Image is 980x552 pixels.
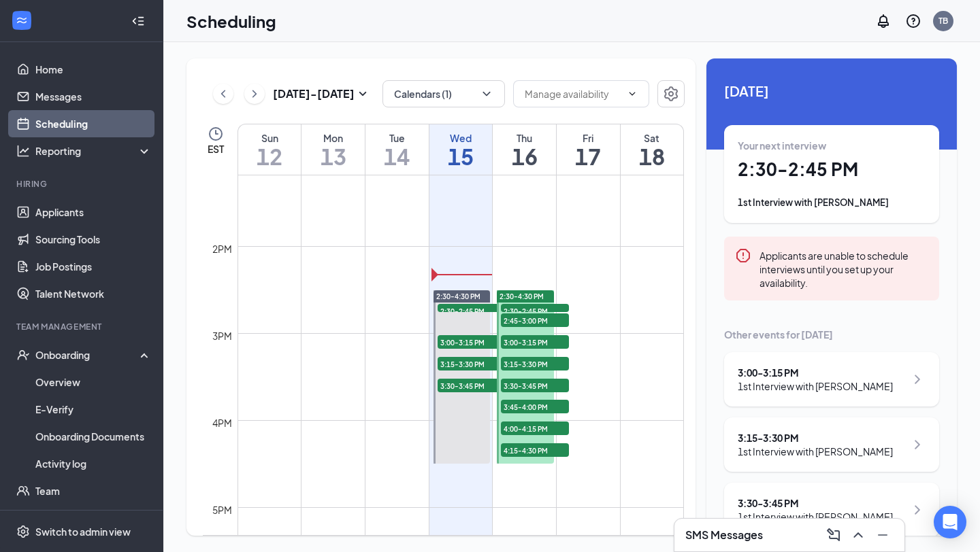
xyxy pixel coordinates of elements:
span: 3:15-3:30 PM [501,357,569,370]
svg: WorkstreamLogo [15,14,29,27]
a: October 14, 2025 [365,124,429,175]
a: October 12, 2025 [238,124,301,175]
svg: ChevronRight [909,502,926,518]
a: DocumentsCrown [35,504,152,532]
a: Activity log [35,450,152,477]
svg: ComposeMessage [826,527,842,543]
a: Sourcing Tools [35,226,152,253]
span: 2:30-2:45 PM [501,304,569,317]
svg: Settings [16,525,30,538]
svg: SmallChevronDown [355,86,371,102]
button: ChevronLeft [213,84,233,104]
div: Sat [621,131,683,145]
h1: 13 [301,145,365,168]
span: 2:30-2:45 PM [438,304,506,317]
h1: 12 [238,145,301,168]
svg: Error [735,247,751,264]
div: 3:15 - 3:30 PM [738,431,893,445]
svg: ChevronDown [627,88,638,99]
svg: Notifications [875,13,892,29]
button: Calendars (1)ChevronDown [382,80,505,107]
span: 2:30-4:30 PM [500,292,544,301]
a: Team [35,477,152,504]
div: Switch to admin view [35,525,131,538]
a: October 16, 2025 [493,124,556,175]
div: 4pm [210,415,235,430]
span: 3:45-4:00 PM [501,400,569,413]
div: Reporting [35,144,152,158]
div: Hiring [16,178,149,190]
span: 3:00-3:15 PM [501,335,569,349]
span: 2:30-4:30 PM [436,292,480,301]
h1: 16 [493,145,556,168]
h1: 17 [557,145,620,168]
a: Messages [35,83,152,110]
button: ChevronUp [847,524,869,546]
div: 1st Interview with [PERSON_NAME] [738,445,893,458]
div: 3pm [210,328,235,343]
svg: ChevronRight [909,371,926,387]
svg: QuestionInfo [905,13,921,29]
span: 4:00-4:15 PM [501,421,569,435]
a: October 13, 2025 [301,124,365,175]
svg: Collapse [131,14,145,28]
a: Applicants [35,199,152,226]
svg: ChevronDown [480,87,493,101]
a: October 18, 2025 [621,124,683,175]
span: 3:30-3:45 PM [501,379,569,392]
a: Talent Network [35,280,152,307]
button: Settings [657,80,685,107]
a: October 15, 2025 [429,124,493,175]
div: 1st Interview with [PERSON_NAME] [738,379,893,393]
h1: Scheduling [186,10,276,33]
div: Tue [365,131,429,145]
svg: ChevronRight [909,436,926,453]
div: 3:00 - 3:15 PM [738,366,893,379]
h3: [DATE] - [DATE] [273,86,355,101]
span: 2:45-3:00 PM [501,313,569,327]
div: 1st Interview with [PERSON_NAME] [738,196,926,209]
span: 3:00-3:15 PM [438,335,506,349]
button: ChevronRight [244,84,265,104]
svg: UserCheck [16,348,30,362]
div: Open Intercom Messenger [934,506,966,538]
div: Mon [301,131,365,145]
div: Applicants are unable to schedule interviews until you set up your availability. [759,247,928,290]
input: Manage availability [525,86,621,101]
a: E-Verify [35,396,152,423]
span: [DATE] [724,80,939,101]
a: Scheduling [35,110,152,137]
a: Overview [35,368,152,396]
span: 4:15-4:30 PM [501,443,569,457]
a: Home [35,56,152,83]
div: Onboarding [35,348,140,362]
span: 3:15-3:30 PM [438,357,506,370]
svg: ChevronUp [850,527,866,543]
div: Your next interview [738,139,926,152]
h3: SMS Messages [685,528,763,542]
div: 5pm [210,502,235,517]
span: 3:30-3:45 PM [438,379,506,392]
button: ComposeMessage [823,524,845,546]
svg: Analysis [16,144,30,158]
div: Team Management [16,321,149,332]
div: 3:30 - 3:45 PM [738,496,893,510]
a: October 17, 2025 [557,124,620,175]
div: TB [938,15,948,27]
span: EST [208,142,224,156]
svg: ChevronLeft [216,86,230,102]
div: 2pm [210,241,235,256]
div: 1st Interview with [PERSON_NAME] [738,510,893,523]
button: Minimize [872,524,894,546]
h1: 18 [621,145,683,168]
svg: Minimize [875,527,891,543]
a: Job Postings [35,253,152,280]
svg: Settings [663,86,679,102]
h1: 15 [429,145,493,168]
div: Sun [238,131,301,145]
div: Thu [493,131,556,145]
div: Fri [557,131,620,145]
h1: 2:30 - 2:45 PM [738,158,926,181]
div: Wed [429,131,493,145]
